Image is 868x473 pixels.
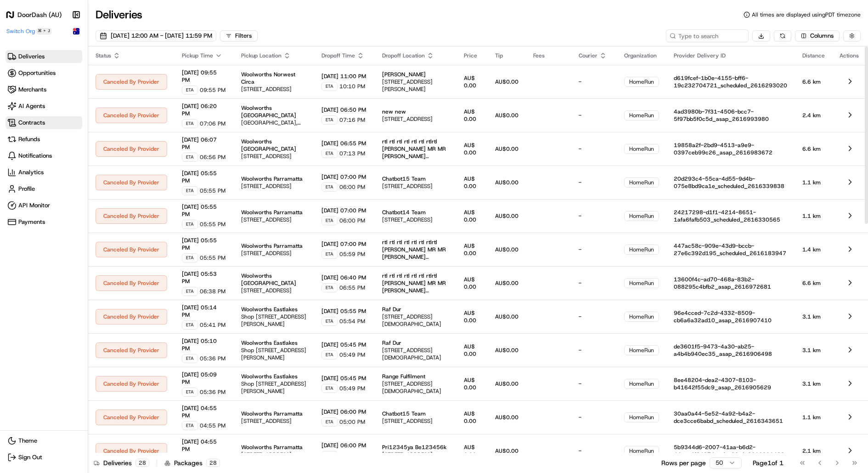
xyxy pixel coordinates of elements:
[241,104,296,119] span: Woolworths [GEOGRAPHIC_DATA]
[624,144,659,154] div: HomeRun
[624,312,659,322] div: HomeRun
[495,347,519,354] span: AU$0.00
[802,279,821,287] span: 6.6 km
[241,272,296,287] span: Woolworths [GEOGRAPHIC_DATA]
[73,28,79,34] img: Flag of au
[802,179,821,186] span: 1.1 km
[321,149,338,158] div: ETA
[182,337,226,352] span: [DATE] 05:10 PM
[182,270,226,285] span: [DATE] 05:53 PM
[182,220,198,229] div: ETA
[382,71,426,78] span: [PERSON_NAME]
[464,242,476,257] span: AU$ 0.00
[241,306,298,313] span: Woolworths Eastlakes
[339,83,365,90] span: 10:10 PM
[182,69,226,84] span: [DATE] 09:55 PM
[752,11,861,18] span: All times are displayed using PDT timezone
[339,318,365,325] span: 05:54 PM
[6,28,35,35] span: Switch Org
[241,451,292,458] span: [STREET_ADDRESS]
[382,417,433,425] span: [STREET_ADDRESS]
[182,388,198,397] div: ETA
[182,52,213,59] span: Pickup Time
[495,145,519,153] span: AU$0.00
[464,309,476,324] span: AU$ 0.00
[382,175,426,182] span: Chatbot15 Team
[802,246,821,253] span: 1.4 km
[666,29,749,42] input: Type to search
[241,313,306,328] span: Shop [STREET_ADDRESS][PERSON_NAME]
[579,414,581,421] span: -
[495,380,519,388] span: AU$0.00
[182,103,226,117] span: [DATE] 06:20 PM
[321,140,367,147] span: [DATE] 06:55 PM
[200,422,225,429] span: 04:55 PM
[339,150,365,157] span: 07:13 PM
[624,379,659,389] div: HomeRun
[96,52,111,59] span: Status
[321,216,338,225] div: ETA
[579,145,581,153] span: -
[339,251,365,258] span: 05:59 PM
[382,78,433,93] span: [STREET_ADDRESS][PERSON_NAME]
[579,313,581,320] span: -
[200,120,225,127] span: 07:06 PM
[241,380,306,395] span: Shop [STREET_ADDRESS][PERSON_NAME]
[674,410,783,425] span: 30aa0a44-5e52-4a92-b4a2-dce3cce6babd_scheduled_2616343651
[235,32,252,40] div: Filters
[802,380,821,388] span: 3.1 km
[6,67,82,80] a: Opportunities
[624,345,659,355] div: HomeRun
[135,459,149,467] div: 28
[579,112,581,119] span: -
[6,149,82,162] a: Notifications
[6,199,82,212] a: API Monitor
[802,145,821,153] span: 6.6 km
[382,138,446,160] span: rtl rtl rtl rtl rtl rtl rtlrtl [PERSON_NAME] MR MR [PERSON_NAME]
[495,447,519,455] span: AU$0.00
[579,52,597,59] span: Courier
[182,136,226,151] span: [DATE] 06:07 PM
[464,209,476,223] span: AU$ 0.00
[579,447,581,455] span: -
[382,380,441,395] span: [STREET_ADDRESS][DEMOGRAPHIC_DATA]
[18,119,45,127] span: Contracts
[464,444,476,458] span: AU$ 0.00
[382,339,401,347] span: Raf Dur
[321,250,338,259] div: ETA
[321,384,338,393] div: ETA
[241,138,296,153] span: Woolworths [GEOGRAPHIC_DATA]
[464,74,476,89] span: AU$ 0.00
[200,288,225,295] span: 06:38 PM
[339,385,365,392] span: 05:49 PM
[241,444,303,451] span: Woolworths Parramatta
[241,182,292,190] span: [STREET_ADDRESS]
[200,154,225,161] span: 06:56 PM
[200,355,225,362] span: 05:36 PM
[241,410,303,417] span: Woolworths Parramatta
[802,347,821,354] span: 3.1 km
[382,115,433,123] span: [STREET_ADDRESS]
[321,442,367,449] span: [DATE] 06:00 PM
[182,85,198,95] div: ETA
[241,52,282,59] span: Pickup Location
[661,458,706,467] p: Rows per page
[18,168,44,177] span: Analytics
[321,274,367,281] span: [DATE] 06:40 PM
[321,451,338,460] div: ETA
[182,354,198,363] div: ETA
[321,106,367,114] span: [DATE] 06:50 PM
[241,119,301,134] span: [GEOGRAPHIC_DATA], [STREET_ADDRESS]
[321,283,338,292] div: ETA
[18,437,37,445] span: Theme
[802,78,821,85] span: 6.6 km
[96,7,142,22] h1: Deliveries
[624,52,659,59] div: Organization
[624,278,659,288] div: HomeRun
[321,240,367,248] span: [DATE] 07:00 PM
[495,414,519,421] span: AU$0.00
[774,30,791,41] button: Refresh
[200,321,225,329] span: 05:41 PM
[241,216,292,223] span: [STREET_ADDRESS]
[382,306,401,313] span: Raf Dur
